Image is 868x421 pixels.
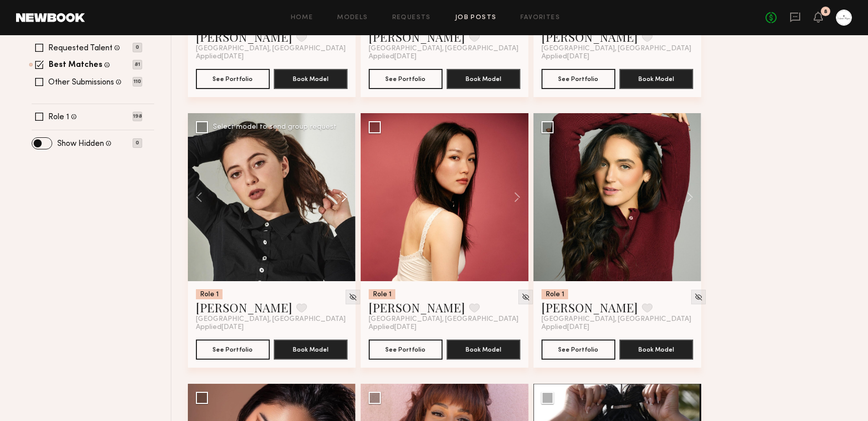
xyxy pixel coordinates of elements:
[541,323,693,331] div: Applied [DATE]
[447,345,520,353] a: Book Model
[196,53,348,61] div: Applied [DATE]
[133,112,142,121] p: 198
[196,29,292,45] a: [PERSON_NAME]
[619,69,693,89] button: Book Model
[196,315,346,323] span: [GEOGRAPHIC_DATA], [GEOGRAPHIC_DATA]
[369,323,520,331] div: Applied [DATE]
[49,61,102,69] label: Best Matches
[196,69,270,89] button: See Portfolio
[369,299,465,315] a: [PERSON_NAME]
[369,69,443,89] button: See Portfolio
[447,74,520,82] a: Book Model
[274,69,348,89] button: Book Model
[521,293,530,301] img: Unhide Model
[369,340,443,360] button: See Portfolio
[447,340,520,360] button: Book Model
[392,15,431,21] a: Requests
[369,289,395,299] div: Role 1
[196,340,270,360] button: See Portfolio
[619,74,693,82] a: Book Model
[133,43,142,52] p: 0
[349,293,357,301] img: Unhide Model
[213,124,337,131] div: Select model to send group request
[541,69,615,89] button: See Portfolio
[541,289,568,299] div: Role 1
[694,293,703,301] img: Unhide Model
[369,29,465,45] a: [PERSON_NAME]
[48,113,69,121] label: Role 1
[455,15,497,21] a: Job Posts
[48,78,114,87] label: Other Submissions
[619,340,693,360] button: Book Model
[274,345,348,353] a: Book Model
[48,44,113,52] label: Requested Talent
[520,15,560,21] a: Favorites
[196,45,346,53] span: [GEOGRAPHIC_DATA], [GEOGRAPHIC_DATA]
[541,29,638,45] a: [PERSON_NAME]
[541,53,693,61] div: Applied [DATE]
[369,315,518,323] span: [GEOGRAPHIC_DATA], [GEOGRAPHIC_DATA]
[133,138,142,148] p: 0
[541,340,615,360] button: See Portfolio
[57,140,104,148] label: Show Hidden
[274,340,348,360] button: Book Model
[447,69,520,89] button: Book Model
[824,9,827,15] div: 8
[541,315,691,323] span: [GEOGRAPHIC_DATA], [GEOGRAPHIC_DATA]
[541,299,638,315] a: [PERSON_NAME]
[619,345,693,353] a: Book Model
[196,323,348,331] div: Applied [DATE]
[133,60,142,69] p: 81
[541,45,691,53] span: [GEOGRAPHIC_DATA], [GEOGRAPHIC_DATA]
[133,77,142,87] p: 110
[369,53,520,61] div: Applied [DATE]
[369,45,518,53] span: [GEOGRAPHIC_DATA], [GEOGRAPHIC_DATA]
[196,289,223,299] div: Role 1
[196,299,292,315] a: [PERSON_NAME]
[274,74,348,82] a: Book Model
[291,15,313,21] a: Home
[337,15,368,21] a: Models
